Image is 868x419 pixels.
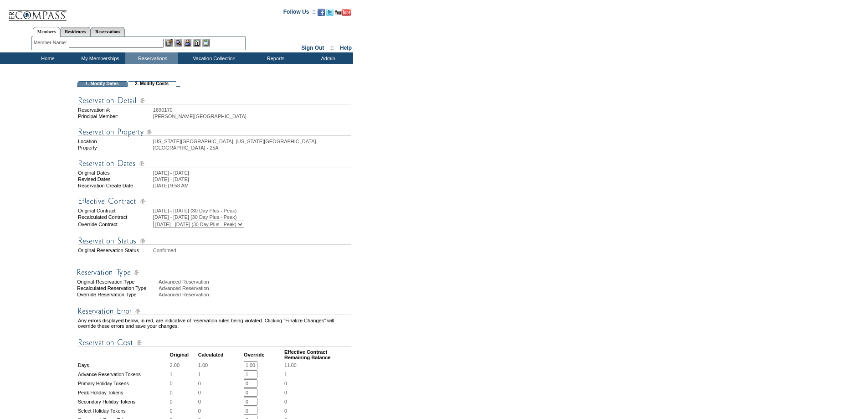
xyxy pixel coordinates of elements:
span: 0 [284,399,287,404]
img: Subscribe to our YouTube Channel [335,9,351,16]
div: Advanced Reservation [159,285,352,291]
a: Sign Out [301,45,324,51]
td: 1 [198,370,243,378]
td: 0 [198,407,243,415]
div: Member Name: [34,39,69,47]
a: Help [340,45,352,51]
td: [GEOGRAPHIC_DATA] - 25A [153,145,351,150]
td: Override [244,349,283,360]
td: 0 [170,398,197,406]
img: Impersonate [184,39,191,47]
img: View [175,39,182,47]
td: Original Dates [78,170,152,176]
td: [DATE] - [DATE] [153,170,351,176]
td: 0 [170,379,197,388]
td: Original [170,349,197,360]
td: [DATE] - [DATE] (30 Day Plus - Peak) [153,208,351,213]
span: 0 [284,390,287,395]
td: [US_STATE][GEOGRAPHIC_DATA], [US_STATE][GEOGRAPHIC_DATA] [153,139,351,144]
td: Follow Us :: [283,8,316,19]
td: Home [21,52,73,64]
td: Override Contract [78,221,152,228]
a: Subscribe to our YouTube Channel [335,11,351,17]
td: 1. Modify Dates [77,81,127,87]
td: Peak Holiday Tokens [78,388,169,397]
img: Reservations [193,39,200,47]
img: Follow us on Twitter [326,9,334,16]
img: Reservation Cost [78,337,351,348]
div: Override Reservation Type [77,292,158,297]
td: Reservation #: [78,107,152,113]
td: Admin [301,52,353,64]
td: Advance Reservation Tokens [78,370,169,378]
td: 1690170 [153,107,351,113]
span: 1 [284,372,287,377]
td: [DATE] - [DATE] (30 Day Plus - Peak) [153,214,351,220]
td: 0 [198,388,243,397]
td: Vacation Collection [178,52,248,64]
td: Reservation Create Date [78,183,152,188]
td: Primary Holiday Tokens [78,379,169,388]
td: [DATE] - [DATE] [153,176,351,182]
td: Days [78,361,169,369]
td: 0 [170,407,197,415]
a: Members [33,27,61,37]
a: Become our fan on Facebook [318,11,325,17]
td: [PERSON_NAME][GEOGRAPHIC_DATA] [153,114,351,119]
img: Reservation Type [77,267,350,278]
td: Reports [248,52,301,64]
img: b_edit.gif [165,39,173,47]
td: 2. Modify Costs [127,81,176,87]
td: Select Holiday Tokens [78,407,169,415]
td: 2.00 [170,361,197,369]
td: 1.00 [198,361,243,369]
div: Original Reservation Type [77,279,158,285]
td: Effective Contract Remaining Balance [284,349,351,360]
td: 0 [198,379,243,388]
td: Original Contract [78,208,152,213]
div: Advanced Reservation [159,292,352,297]
td: Confirmed [153,248,351,253]
td: Location [78,139,152,144]
span: :: [330,45,334,51]
img: Reservation Errors [78,305,351,317]
img: Compass Home [8,2,67,21]
a: Residences [60,27,91,36]
td: Principal Member: [78,114,152,119]
img: Reservation Dates [78,158,351,169]
div: Recalculated Reservation Type [77,285,158,291]
img: Become our fan on Facebook [318,9,325,16]
span: 11.00 [284,362,297,368]
a: Follow us on Twitter [326,11,334,17]
td: Reservations [125,52,178,64]
img: Effective Contract [78,196,351,207]
td: Original Reservation Status [78,248,152,253]
td: [DATE] 9:58 AM [153,183,351,188]
a: Reservations [91,27,125,36]
td: Secondary Holiday Tokens [78,398,169,406]
img: Reservation Property [78,126,351,138]
img: Reservation Status [78,235,351,247]
td: 0 [170,388,197,397]
td: Any errors displayed below, in red, are indicative of reservation rules being violated. Clicking ... [78,318,351,329]
td: Calculated [198,349,243,360]
td: Property [78,145,152,150]
td: Recalculated Contract [78,214,152,220]
span: 0 [284,408,287,414]
td: Revised Dates [78,176,152,182]
img: b_calculator.gif [202,39,210,47]
td: 0 [198,398,243,406]
span: 0 [284,381,287,386]
td: 1 [170,370,197,378]
td: My Memberships [73,52,125,64]
div: Advanced Reservation [159,279,352,285]
img: Reservation Detail [78,95,351,106]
